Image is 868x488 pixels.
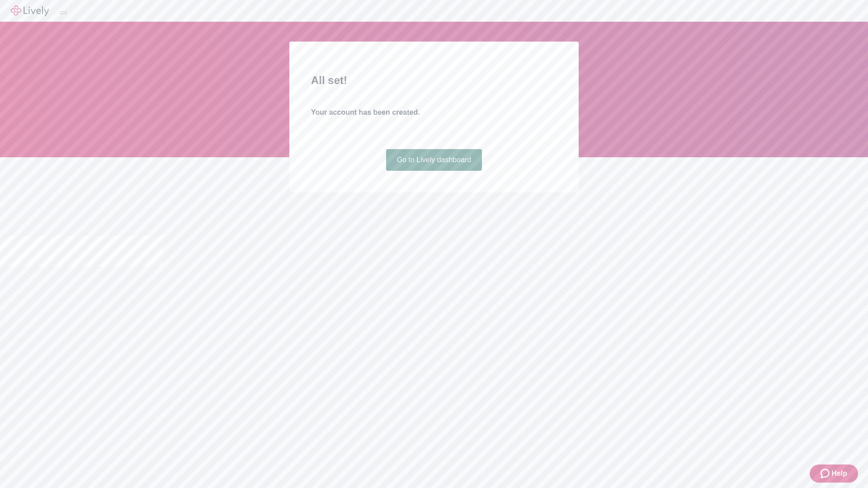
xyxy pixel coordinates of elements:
[386,149,482,171] a: Go to Lively dashboard
[831,468,847,479] span: Help
[11,5,49,16] img: Lively
[311,107,557,118] h4: Your account has been created.
[60,11,67,14] button: Log out
[810,465,858,483] button: Zendesk support iconHelp
[311,72,557,89] h2: All set!
[821,468,831,479] svg: Zendesk support icon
